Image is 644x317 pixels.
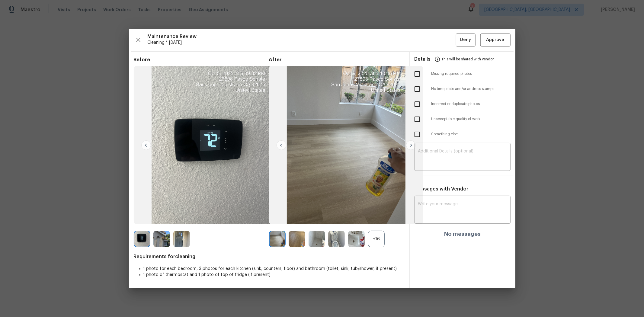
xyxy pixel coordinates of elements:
[431,101,511,107] span: Incorrect or duplicate photos
[410,66,515,82] div: Missing required photos
[406,140,416,150] img: right-chevron-button-url
[431,117,511,122] span: Unacceptable quality of work
[410,97,515,112] div: Incorrect or duplicate photos
[148,34,456,40] span: Maintenance Review
[431,71,511,76] span: Missing required photos
[143,272,404,278] li: 1 photo of thermostat and 1 photo of top of fridge (if present)
[134,57,269,63] span: Before
[431,86,511,91] span: No time, date and/or address stamps
[141,140,151,150] img: left-chevron-button-url
[444,231,481,237] h4: No messages
[442,52,494,66] span: This will be shared with vendor
[148,40,456,46] span: Cleaning * [DATE]
[134,254,404,260] span: Requirements for cleaning
[410,127,515,142] div: Something else
[480,34,511,46] button: Approve
[431,132,511,137] span: Something else
[410,82,515,97] div: No time, date and/or address stamps
[460,36,471,44] span: Deny
[143,266,404,272] li: 1 photo for each bedroom, 3 photos for each kitchen (sink, counters, floor) and bathroom (toilet,...
[415,52,431,66] span: Details
[277,140,286,150] img: left-chevron-button-url
[415,187,469,191] span: Messages with Vendor
[456,34,476,46] button: Deny
[486,36,505,44] span: Approve
[269,57,404,63] span: After
[410,112,515,127] div: Unacceptable quality of work
[368,231,385,247] div: +16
